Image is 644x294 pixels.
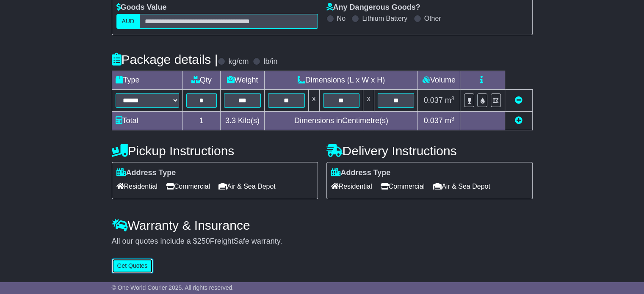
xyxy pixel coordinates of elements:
span: Residential [116,180,158,193]
span: Commercial [381,180,425,193]
span: Commercial [166,180,210,193]
td: Dimensions (L x W x H) [265,71,418,90]
a: Add new item [515,116,522,125]
label: Address Type [331,168,391,178]
span: 3.3 [225,116,236,125]
label: Goods Value [116,3,167,12]
td: Type [112,71,182,90]
label: Other [424,14,441,22]
label: lb/in [263,57,277,66]
span: © One World Courier 2025. All rights reserved. [112,284,234,291]
td: Qty [182,71,220,90]
span: Residential [331,180,372,193]
label: AUD [116,14,140,29]
div: All our quotes include a $ FreightSafe warranty. [112,237,533,246]
span: m [445,116,455,125]
label: Any Dangerous Goods? [326,3,420,12]
td: x [308,90,319,112]
td: Kilo(s) [220,112,264,130]
label: Address Type [116,168,176,178]
td: Weight [220,71,264,90]
td: Total [112,112,182,130]
h4: Delivery Instructions [326,144,533,158]
h4: Pickup Instructions [112,144,318,158]
td: 1 [182,112,220,130]
sup: 3 [451,95,455,102]
h4: Warranty & Insurance [112,218,533,232]
span: Air & Sea Depot [218,180,276,193]
td: Volume [418,71,460,90]
sup: 3 [451,115,455,122]
h4: Package details | [112,52,218,66]
td: x [363,90,374,112]
td: Dimensions in Centimetre(s) [265,112,418,130]
button: Get Quotes [112,258,153,273]
label: No [337,14,345,22]
a: Remove this item [515,96,522,104]
label: kg/cm [228,57,249,66]
span: 0.037 [424,116,443,125]
span: m [445,96,455,104]
span: 0.037 [424,96,443,104]
span: 250 [197,237,210,245]
span: Air & Sea Depot [433,180,490,193]
label: Lithium Battery [362,14,407,22]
